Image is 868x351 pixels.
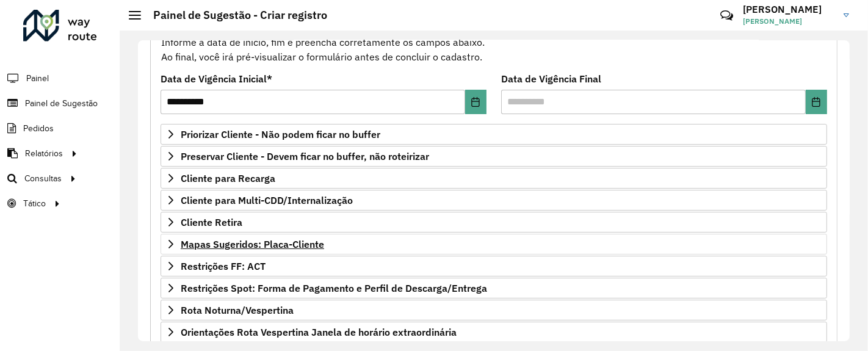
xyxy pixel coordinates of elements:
button: Choose Date [465,90,486,114]
span: Cliente para Recarga [181,173,275,183]
span: Preservar Cliente - Devem ficar no buffer, não roteirizar [181,151,429,161]
span: [PERSON_NAME] [743,16,834,27]
a: Preservar Cliente - Devem ficar no buffer, não roteirizar [161,146,827,167]
a: Rota Noturna/Vespertina [161,300,827,320]
label: Data de Vigência Final [501,71,601,86]
a: Cliente Retira [161,212,827,233]
a: Priorizar Cliente - Não podem ficar no buffer [161,124,827,145]
span: Painel [26,72,49,85]
h3: [PERSON_NAME] [743,4,834,15]
h2: Painel de Sugestão - Criar registro [141,9,327,22]
a: Mapas Sugeridos: Placa-Cliente [161,234,827,255]
span: Painel de Sugestão [25,97,98,110]
label: Data de Vigência Inicial [161,71,272,86]
span: Pedidos [23,122,54,135]
div: Informe a data de inicio, fim e preencha corretamente os campos abaixo. Ao final, você irá pré-vi... [161,20,827,65]
span: Cliente Retira [181,217,242,227]
span: Restrições FF: ACT [181,261,266,271]
span: Tático [23,197,46,210]
span: Orientações Rota Vespertina Janela de horário extraordinária [181,327,457,337]
a: Orientações Rota Vespertina Janela de horário extraordinária [161,322,827,342]
a: Cliente para Multi-CDD/Internalização [161,190,827,211]
a: Cliente para Recarga [161,168,827,189]
a: Restrições FF: ACT [161,256,827,277]
span: Restrições Spot: Forma de Pagamento e Perfil de Descarga/Entrega [181,283,487,293]
a: Restrições Spot: Forma de Pagamento e Perfil de Descarga/Entrega [161,278,827,299]
span: Relatórios [25,147,63,160]
span: Cliente para Multi-CDD/Internalização [181,195,353,205]
span: Mapas Sugeridos: Placa-Cliente [181,239,324,249]
span: Consultas [24,172,62,185]
button: Choose Date [806,90,827,114]
span: Priorizar Cliente - Não podem ficar no buffer [181,129,380,139]
span: Rota Noturna/Vespertina [181,305,294,315]
a: Contato Rápido [714,2,740,29]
